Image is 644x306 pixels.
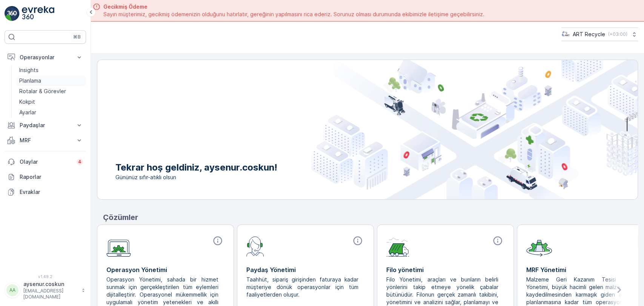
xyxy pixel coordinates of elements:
p: Insights [19,66,38,74]
a: Evraklar [5,185,86,200]
p: Planlama [19,77,41,85]
p: ⌘B [73,34,81,40]
button: MRF [5,133,86,148]
p: MRF [20,137,71,144]
p: aysenur.coskun [23,280,78,288]
p: Ayarlar [19,109,36,116]
p: Çözümler [103,212,638,223]
button: Paydaşlar [5,118,86,133]
p: ( +03:00 ) [608,31,627,37]
img: module-icon [386,235,409,257]
p: Operasyonlar [20,54,71,61]
p: 4 [78,159,81,165]
p: Tekrar hoş geldiniz, aysenur.coskun! [115,161,277,174]
img: image_23.png [561,30,570,38]
a: Raporlar [5,169,86,185]
img: module-icon [246,235,264,257]
p: Olaylar [20,158,72,166]
p: Operasyon Yönetimi [106,265,224,274]
a: Kokpit [16,97,86,107]
div: AA [6,284,18,296]
a: Planlama [16,75,86,86]
p: Paydaşlar [20,121,71,129]
a: Rotalar & Görevler [16,86,86,97]
img: logo [5,6,20,21]
p: Rotalar & Görevler [19,88,66,95]
img: module-icon [526,235,552,257]
a: Ayarlar [16,107,86,118]
p: ART Recycle [573,31,605,38]
a: Insights [16,65,86,75]
p: Filo yönetimi [386,265,504,274]
img: logo_light-DOdMpM7g.png [22,6,54,21]
span: Sayın müşterimiz, gecikmiş ödemenizin olduğunu hatırlatır, gereğinin yapılmasını rica ederiz. Sor... [103,11,484,18]
a: Olaylar4 [5,154,86,169]
p: Taahhüt, sipariş girişinden faturaya kadar müşteriye dönük operasyonlar için tüm faaliyetlerden o... [246,276,358,298]
span: v 1.49.2 [5,274,86,279]
p: Evraklar [20,188,83,196]
button: ART Recycle(+03:00) [561,28,638,41]
img: city illustration [311,60,638,199]
p: [EMAIL_ADDRESS][DOMAIN_NAME] [23,288,78,300]
button: AAaysenur.coskun[EMAIL_ADDRESS][DOMAIN_NAME] [5,280,86,300]
img: module-icon [106,235,131,257]
p: Raporlar [20,173,83,181]
p: Paydaş Yönetimi [246,265,364,274]
span: Gününüz sıfır-atıklı olsun [115,174,277,181]
span: Gecikmiş Ödeme [103,3,484,11]
button: Operasyonlar [5,50,86,65]
p: Kokpit [19,98,35,106]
